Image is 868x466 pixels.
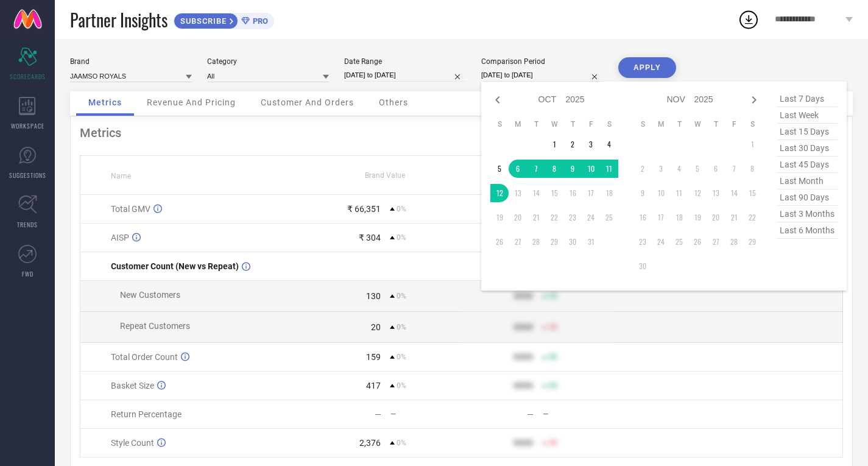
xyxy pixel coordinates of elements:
div: Date Range [344,57,466,66]
span: Customer Count (New vs Repeat) [111,261,239,271]
td: Sat Oct 25 2025 [600,208,618,227]
span: 50 [549,292,557,300]
td: Fri Nov 07 2025 [725,160,743,178]
td: Wed Oct 15 2025 [545,184,563,202]
th: Wednesday [545,119,563,129]
th: Thursday [563,119,582,129]
th: Monday [509,119,527,129]
span: Name [111,172,131,180]
td: Tue Oct 07 2025 [527,160,545,178]
span: 0% [397,353,406,361]
td: Sun Oct 19 2025 [490,208,509,227]
div: 9999 [513,322,533,332]
td: Sun Nov 16 2025 [633,208,652,227]
td: Mon Nov 17 2025 [652,208,670,227]
td: Sun Nov 09 2025 [633,184,652,202]
td: Fri Nov 21 2025 [725,208,743,227]
span: Brand Value [365,171,405,180]
td: Sun Oct 26 2025 [490,233,509,251]
td: Fri Oct 03 2025 [582,135,600,154]
td: Wed Oct 29 2025 [545,233,563,251]
span: 50 [549,323,557,331]
td: Sat Nov 22 2025 [743,208,761,227]
td: Mon Nov 10 2025 [652,184,670,202]
td: Mon Oct 06 2025 [509,160,527,178]
td: Sat Oct 04 2025 [600,135,618,154]
div: — [527,409,534,419]
div: 9999 [513,381,533,390]
div: Comparison Period [481,57,603,66]
div: Metrics [80,125,843,140]
td: Thu Oct 02 2025 [563,135,582,154]
td: Sat Nov 08 2025 [743,160,761,178]
td: Thu Oct 16 2025 [563,184,582,202]
span: Repeat Customers [120,321,190,331]
th: Friday [725,119,743,129]
span: Total Order Count [111,352,178,362]
span: 0% [397,439,406,447]
span: last 45 days [777,157,838,173]
td: Thu Nov 06 2025 [707,160,725,178]
div: 130 [366,291,381,301]
td: Sun Oct 05 2025 [490,160,509,178]
td: Sat Nov 15 2025 [743,184,761,202]
th: Wednesday [688,119,707,129]
th: Sunday [490,119,509,129]
th: Sunday [633,119,652,129]
td: Mon Oct 27 2025 [509,233,527,251]
div: 9999 [513,438,533,448]
span: New Customers [120,290,180,300]
span: 50 [549,439,557,447]
th: Saturday [743,119,761,129]
span: PRO [250,16,268,26]
span: WORKSPACE [11,121,44,130]
td: Tue Nov 25 2025 [670,233,688,251]
span: Others [379,97,408,107]
td: Wed Nov 26 2025 [688,233,707,251]
td: Tue Oct 14 2025 [527,184,545,202]
div: 159 [366,352,381,362]
span: last month [777,173,838,189]
td: Wed Nov 19 2025 [688,208,707,227]
th: Saturday [600,119,618,129]
button: APPLY [618,57,676,78]
td: Thu Nov 13 2025 [707,184,725,202]
input: Select comparison period [481,69,603,82]
div: Brand [70,57,192,66]
span: Basket Size [111,381,154,390]
td: Sun Nov 30 2025 [633,257,652,275]
span: Style Count [111,438,154,448]
td: Fri Nov 14 2025 [725,184,743,202]
span: last week [777,107,838,124]
span: SCORECARDS [10,72,46,81]
span: Return Percentage [111,409,182,419]
td: Wed Oct 08 2025 [545,160,563,178]
td: Fri Oct 17 2025 [582,184,600,202]
td: Wed Oct 22 2025 [545,208,563,227]
td: Tue Nov 11 2025 [670,184,688,202]
span: last 7 days [777,91,838,107]
div: 2,376 [359,438,381,448]
span: last 30 days [777,140,838,157]
span: 0% [397,233,406,242]
span: Metrics [88,97,122,107]
div: — [375,409,381,419]
span: 0% [397,381,406,390]
span: last 90 days [777,189,838,206]
td: Thu Nov 20 2025 [707,208,725,227]
div: — [543,410,613,418]
div: Previous month [490,93,505,107]
span: 0% [397,323,406,331]
div: Category [207,57,329,66]
td: Fri Oct 24 2025 [582,208,600,227]
span: 0% [397,205,406,213]
td: Mon Oct 13 2025 [509,184,527,202]
span: Partner Insights [70,7,168,32]
td: Sat Nov 01 2025 [743,135,761,154]
span: FWD [22,269,34,278]
input: Select date range [344,69,466,82]
span: last 6 months [777,222,838,239]
td: Tue Nov 18 2025 [670,208,688,227]
span: Total GMV [111,204,150,214]
td: Thu Oct 30 2025 [563,233,582,251]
